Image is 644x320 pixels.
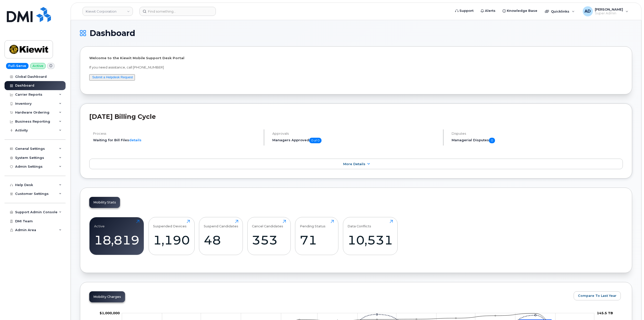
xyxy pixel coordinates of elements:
[204,233,238,247] div: 48
[153,220,187,228] div: Suspended Devices
[93,138,259,143] li: Waiting for Bill Files
[100,311,120,315] g: $0
[89,56,623,60] p: Welcome to the Kiewit Mobile Support Desk Portal
[300,233,334,247] div: 71
[93,132,259,135] h4: Process
[347,220,393,252] a: Data Conflicts10,531
[272,138,439,143] h5: Managers Approved
[347,220,371,228] div: Data Conflicts
[153,220,190,252] a: Suspended Devices1,190
[452,132,623,135] h4: Disputes
[300,220,334,252] a: Pending Status71
[94,220,139,252] a: Active18,819
[89,74,135,81] button: Submit a Helpdesk Request
[252,220,286,252] a: Cancel Candidates353
[252,233,286,247] div: 353
[89,65,623,70] p: If you need assistance, call [PHONE_NUMBER]
[92,75,133,79] a: Submit a Helpdesk Request
[100,311,120,315] tspan: $1,000,000
[90,29,135,37] span: Dashboard
[622,298,640,316] iframe: Messenger Launcher
[272,132,439,135] h4: Approvals
[343,162,365,166] span: More Details
[578,293,617,298] span: Compare To Last Year
[452,138,623,143] h5: Managerial Disputes
[204,220,238,252] a: Suspend Candidates48
[489,138,495,143] span: 0
[204,220,238,228] div: Suspend Candidates
[574,291,621,300] button: Compare To Last Year
[309,138,321,143] span: 0 of 0
[252,220,283,228] div: Cancel Candidates
[347,233,393,247] div: 10,531
[129,138,141,142] a: details
[153,233,190,247] div: 1,190
[89,113,623,120] h2: [DATE] Billing Cycle
[597,311,613,315] tspan: 145.5 TB
[94,220,105,228] div: Active
[94,233,139,247] div: 18,819
[300,220,326,228] div: Pending Status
